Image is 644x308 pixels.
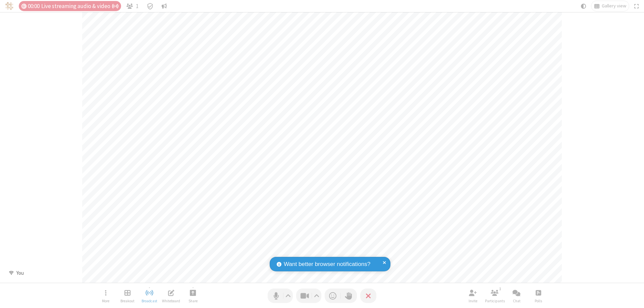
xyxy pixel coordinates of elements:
span: Share [189,299,198,303]
button: Manage Breakout Rooms [117,286,138,305]
button: Open menu [96,286,116,305]
button: Open shared whiteboard [161,286,181,305]
button: Mute (⌘+Shift+A) [268,288,293,303]
div: 1 [497,286,503,292]
span: Want better browser notifications? [284,260,370,269]
span: Broadcast [142,299,157,303]
button: Open chat [506,286,527,305]
img: QA Selenium DO NOT DELETE OR CHANGE [5,2,13,10]
span: Auto broadcast is active [112,3,118,9]
button: Video setting [312,288,321,303]
span: 00:00 [28,3,40,9]
button: Invite participants (⌘+Shift+I) [463,286,483,305]
div: Meeting details Encryption enabled [144,1,156,11]
button: Open participant list [124,1,141,11]
button: Open poll [528,286,548,305]
button: Stop broadcast [139,286,159,305]
span: Participants [485,299,505,303]
button: Fullscreen [632,1,642,11]
button: Conversation [159,1,170,11]
button: End or leave meeting [360,288,376,303]
button: Open participant list [485,286,505,305]
span: Gallery view [602,3,626,9]
button: Audio settings [284,288,293,303]
button: Send a reaction [325,288,341,303]
button: Stop video (⌘+Shift+V) [296,288,321,303]
span: Chat [513,299,521,303]
span: Breakout [120,299,135,303]
button: Start sharing [183,286,203,305]
span: Polls [535,299,542,303]
span: More [102,299,109,303]
span: Whiteboard [162,299,180,303]
button: Change layout [591,1,629,11]
span: Invite [469,299,477,303]
span: 1 [136,3,139,9]
button: Raise hand [341,288,357,303]
div: You [14,269,26,277]
button: Using system theme [578,1,589,11]
div: Timer [19,1,121,11]
span: Live streaming audio & video [41,3,118,9]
